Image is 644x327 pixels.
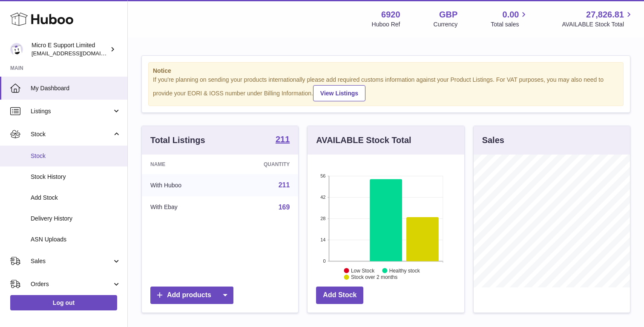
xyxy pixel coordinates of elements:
[31,130,112,138] span: Stock
[224,155,299,174] th: Quantity
[31,257,112,265] span: Sales
[321,237,326,242] text: 14
[142,196,224,218] td: With Ebay
[10,295,117,310] a: Log out
[31,215,121,223] span: Delivery History
[321,195,326,200] text: 42
[276,135,290,143] strong: 211
[439,9,457,20] strong: GBP
[389,267,420,273] text: Healthy stock
[586,9,624,20] span: 27,826.81
[279,204,290,211] a: 169
[321,173,326,178] text: 56
[142,155,224,174] th: Name
[31,235,121,244] span: ASN Uploads
[562,20,634,29] span: AVAILABLE Stock Total
[31,173,121,181] span: Stock History
[31,84,121,92] span: My Dashboard
[491,9,529,29] a: 0.00 Total sales
[491,20,529,29] span: Total sales
[321,216,326,221] text: 28
[279,181,290,189] a: 211
[316,135,411,146] h3: AVAILABLE Stock Total
[313,85,365,101] a: View Listings
[351,274,397,280] text: Stock over 2 months
[482,135,504,146] h3: Sales
[351,267,375,273] text: Low Stock
[434,20,458,29] div: Currency
[31,152,121,160] span: Stock
[276,135,290,145] a: 211
[381,9,400,20] strong: 6920
[562,9,634,29] a: 27,826.81 AVAILABLE Stock Total
[31,280,112,288] span: Orders
[372,20,400,29] div: Huboo Ref
[32,50,125,57] span: [EMAIL_ADDRESS][DOMAIN_NAME]
[142,174,224,196] td: With Huboo
[153,67,619,75] strong: Notice
[503,9,519,20] span: 0.00
[150,287,233,304] a: Add products
[150,135,205,146] h3: Total Listings
[316,287,363,304] a: Add Stock
[31,194,121,202] span: Add Stock
[323,258,326,264] text: 0
[31,107,112,115] span: Listings
[32,41,108,57] div: Micro E Support Limited
[153,76,619,101] div: If you're planning on sending your products internationally please add required customs informati...
[10,43,23,56] img: internalAdmin-6920@internal.huboo.com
